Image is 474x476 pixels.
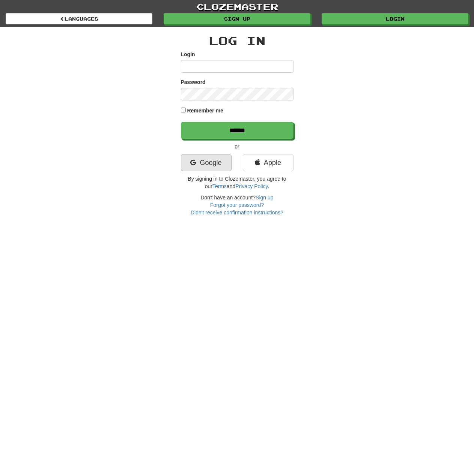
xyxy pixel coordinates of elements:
a: Apple [243,154,293,171]
a: Sign up [164,13,310,24]
p: By signing in to Clozemaster, you agree to our and . [181,175,293,190]
a: Terms [212,183,227,189]
div: Don't have an account? [181,194,293,216]
label: Remember me [187,107,223,114]
a: Languages [6,13,152,24]
p: or [181,143,293,150]
a: Login [322,13,468,24]
label: Login [181,51,195,58]
a: Privacy Policy [235,183,268,189]
a: Sign up [256,195,273,201]
label: Password [181,78,206,86]
a: Didn't receive confirmation instructions? [191,210,283,216]
h2: Log In [181,34,293,47]
a: Forgot your password? [210,202,264,208]
a: Google [181,154,232,171]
